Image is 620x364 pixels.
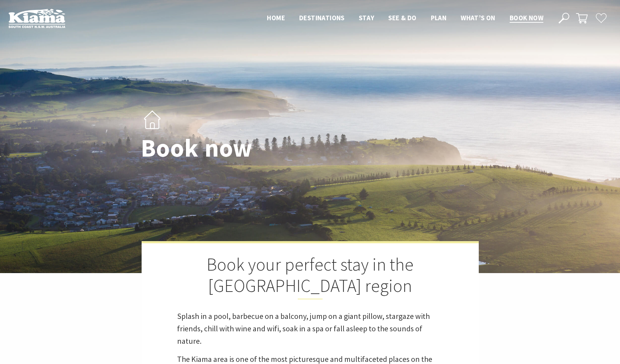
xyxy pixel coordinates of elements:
span: Home [267,13,285,22]
span: Book now [510,13,543,22]
h1: Book now [141,134,341,162]
span: What’s On [461,13,495,22]
span: Stay [359,13,374,22]
img: Kiama Logo [9,9,65,28]
span: Plan [431,13,447,22]
p: Splash in a pool, barbecue on a balcony, jump on a giant pillow, stargaze with friends, chill wit... [177,310,443,348]
nav: Main Menu [260,12,550,24]
h2: Book your perfect stay in the [GEOGRAPHIC_DATA] region [177,254,443,299]
span: Destinations [299,13,345,22]
span: See & Do [388,13,416,22]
